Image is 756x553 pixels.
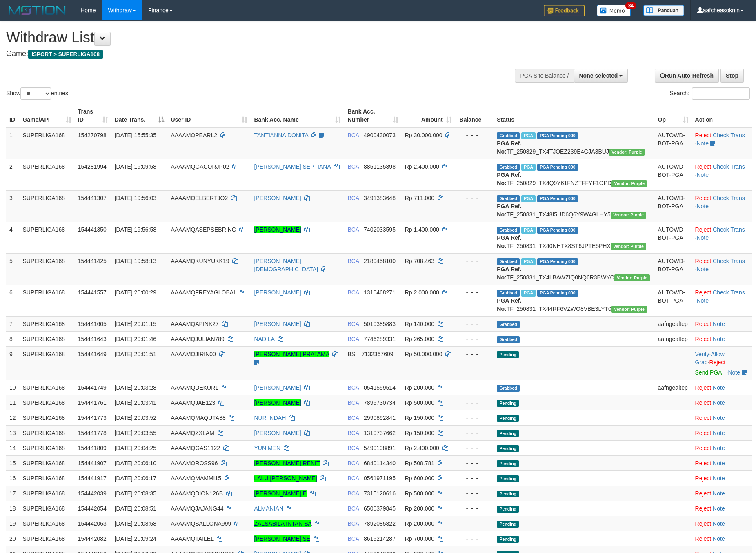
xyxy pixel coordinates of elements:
[115,289,156,296] span: [DATE] 20:00:29
[458,414,490,422] div: - - -
[695,289,712,296] a: Reject
[254,490,306,497] a: [PERSON_NAME] E
[521,227,536,234] span: Marked by aafsoycanthlai
[405,321,434,327] span: Rp 140.000
[19,127,74,159] td: SUPERLIGA168
[6,440,19,455] td: 14
[6,346,19,380] td: 9
[6,50,496,58] h4: Game:
[167,104,251,127] th: User ID: activate to sort column ascending
[696,172,709,178] a: Note
[78,460,107,466] span: 154441907
[537,195,578,202] span: PGA Pending
[364,195,396,201] span: Copy 3491383648 to clipboard
[494,159,654,190] td: TF_250829_TX4Q9Y61FNZTFFYF1OPD
[115,445,156,451] span: [DATE] 20:04:25
[171,445,220,451] span: AAAAMQGAS1122
[115,415,156,421] span: [DATE] 20:03:52
[537,258,578,265] span: PGA Pending
[171,258,229,264] span: AAAAMQKUNYUKK19
[458,384,490,392] div: - - -
[696,297,709,304] a: Note
[171,226,236,233] span: AAAAMQASEPSEBRING
[115,163,156,170] span: [DATE] 19:09:58
[115,195,156,201] span: [DATE] 19:56:03
[78,163,107,170] span: 154281994
[6,104,19,127] th: ID
[171,289,236,296] span: AAAAMQFREYAGLOBAL
[692,159,752,190] td: · ·
[692,127,752,159] td: · ·
[713,399,725,406] a: Note
[692,440,752,455] td: ·
[713,258,745,264] a: Check Trans
[497,290,520,297] span: Grabbed
[19,410,74,425] td: SUPERLIGA168
[347,195,359,201] span: BCA
[405,163,439,170] span: Rp 2.400.000
[609,149,645,156] span: Vendor URL: https://trx4.1velocity.biz
[347,351,357,357] span: BSI
[20,87,51,100] select: Showentries
[254,520,311,527] a: ZALSABILA INTAN SA
[6,253,19,285] td: 5
[494,222,654,253] td: TF_250831_TX40NHTX8ST6JPTE5PHX
[494,104,654,127] th: Status
[402,104,455,127] th: Amount: activate to sort column ascending
[19,331,74,346] td: SUPERLIGA168
[458,163,490,171] div: - - -
[695,445,712,451] a: Reject
[6,425,19,440] td: 13
[78,321,107,327] span: 154441605
[537,132,578,139] span: PGA Pending
[78,384,107,391] span: 154441749
[364,384,396,391] span: Copy 0541559514 to clipboard
[713,505,725,512] a: Note
[347,415,359,421] span: BCA
[713,460,725,466] a: Note
[405,132,442,138] span: Rp 30.000.000
[713,195,745,201] a: Check Trans
[171,430,214,436] span: AAAAMQZXLAM
[111,104,168,127] th: Date Trans.: activate to sort column descending
[521,132,536,139] span: Marked by aafmaleo
[709,359,726,366] a: Reject
[364,430,396,436] span: Copy 1310737662 to clipboard
[171,132,217,138] span: AAAAMQPEARL2
[347,384,359,391] span: BCA
[497,385,520,392] span: Grabbed
[497,351,519,358] span: Pending
[458,225,490,234] div: - - -
[171,351,216,357] span: AAAAMQJIRIN00
[692,222,752,253] td: · ·
[405,445,439,451] span: Rp 2.400.000
[115,226,156,233] span: [DATE] 19:56:58
[28,50,103,59] span: ISPORT > SUPERLIGA168
[364,399,396,406] span: Copy 7895730734 to clipboard
[655,69,719,83] a: Run Auto-Refresh
[405,415,434,421] span: Rp 150.000
[692,346,752,380] td: · ·
[720,69,744,83] a: Stop
[614,274,650,281] span: Vendor URL: https://trx4.1velocity.biz
[695,460,712,466] a: Reject
[254,336,274,342] a: NADILA
[6,316,19,331] td: 7
[347,132,359,138] span: BCA
[19,222,74,253] td: SUPERLIGA168
[695,505,712,512] a: Reject
[692,316,752,331] td: ·
[695,195,712,201] a: Reject
[643,5,684,16] img: panduan.png
[78,430,107,436] span: 154441778
[6,4,68,16] img: MOTION_logo.png
[115,384,156,391] span: [DATE] 20:03:28
[254,258,318,272] a: [PERSON_NAME][DEMOGRAPHIC_DATA]
[364,132,396,138] span: Copy 4900430073 to clipboard
[78,258,107,264] span: 154441425
[692,87,750,100] input: Search:
[625,2,636,9] span: 34
[497,164,520,171] span: Grabbed
[537,164,578,171] span: PGA Pending
[713,226,745,233] a: Check Trans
